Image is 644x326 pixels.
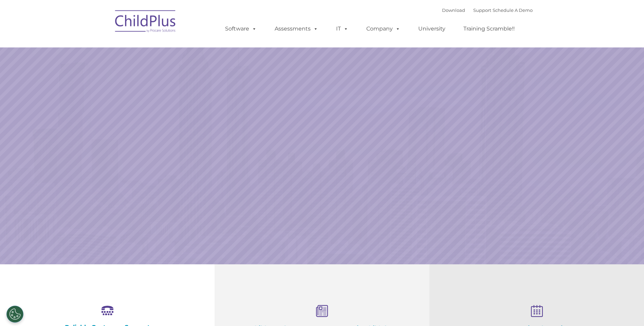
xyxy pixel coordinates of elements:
a: Download [442,7,465,13]
a: University [411,22,452,36]
a: IT [329,22,355,36]
a: Support [473,7,491,13]
a: Schedule A Demo [493,7,533,13]
a: Learn More [438,192,545,220]
a: Company [360,22,407,36]
button: Cookies Settings [6,306,23,323]
a: Software [218,22,263,36]
a: Training Scramble!! [457,22,521,36]
a: Assessments [268,22,325,36]
img: ChildPlus by Procare Solutions [112,5,180,39]
font: | [442,7,533,13]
